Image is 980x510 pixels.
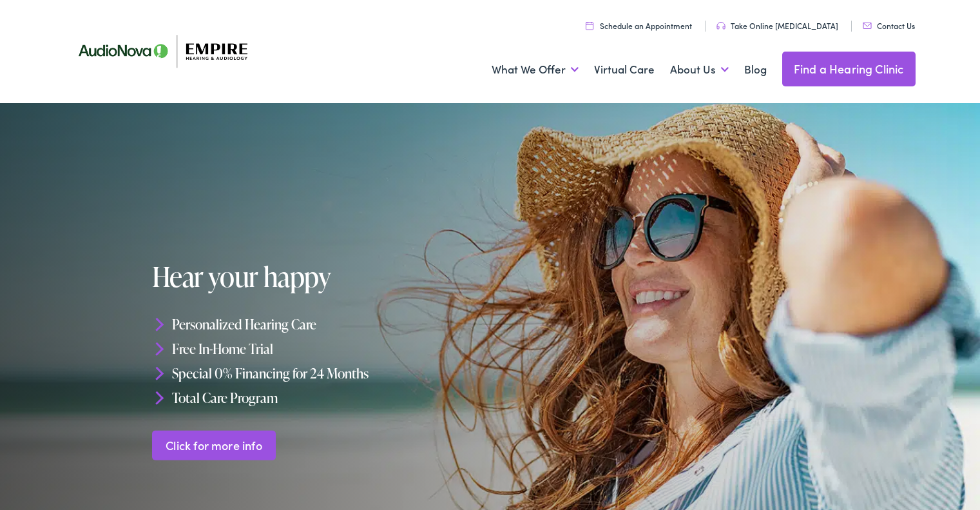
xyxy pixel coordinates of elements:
[744,46,767,93] a: Blog
[152,430,276,460] a: Click for more info
[492,46,579,93] a: What We Offer
[152,312,495,337] li: Personalized Hearing Care
[863,20,915,31] a: Contact Us
[152,361,495,386] li: Special 0% Financing for 24 Months
[670,46,729,93] a: About Us
[863,23,872,29] img: utility icon
[586,20,692,31] a: Schedule an Appointment
[152,385,495,409] li: Total Care Program
[782,52,916,86] a: Find a Hearing Clinic
[716,22,725,30] img: utility icon
[152,337,495,361] li: Free In-Home Trial
[586,21,593,30] img: utility icon
[716,20,838,31] a: Take Online [MEDICAL_DATA]
[594,46,655,93] a: Virtual Care
[152,262,495,291] h1: Hear your happy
